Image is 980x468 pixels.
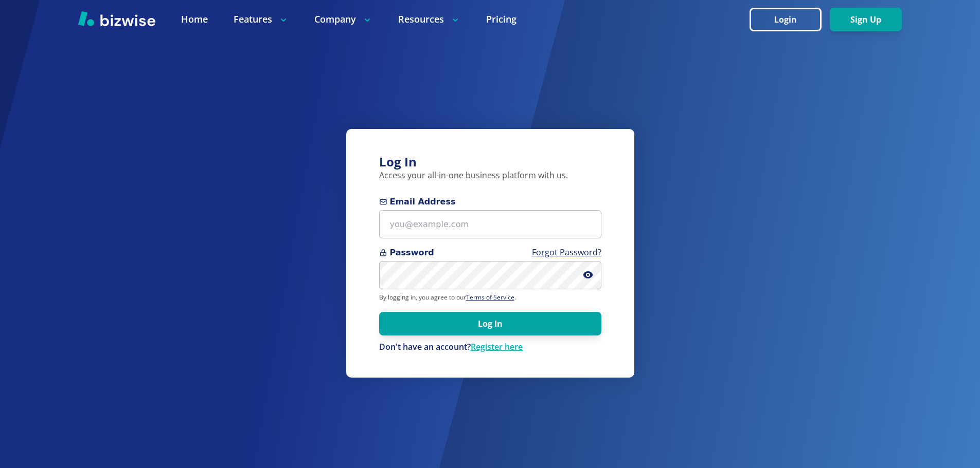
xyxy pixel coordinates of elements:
[314,13,372,26] p: Company
[486,13,516,26] a: Pricing
[379,210,601,238] input: you@example.com
[398,13,460,26] p: Resources
[379,247,601,259] span: Password
[750,8,822,31] button: Login
[471,341,523,352] a: Register here
[78,11,155,26] img: Bizwise Logo
[379,312,601,335] button: Log In
[181,13,208,26] a: Home
[379,196,601,208] span: Email Address
[379,170,601,181] p: Access your all-in-one business platform with us.
[750,15,830,25] a: Login
[379,342,601,353] div: Don't have an account?Register here
[532,247,601,258] a: Forgot Password?
[830,8,902,31] button: Sign Up
[466,293,514,302] a: Terms of Service
[379,293,601,302] p: By logging in, you agree to our .
[379,342,601,353] p: Don't have an account?
[830,15,902,25] a: Sign Up
[379,154,601,171] h3: Log In
[234,13,289,26] p: Features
